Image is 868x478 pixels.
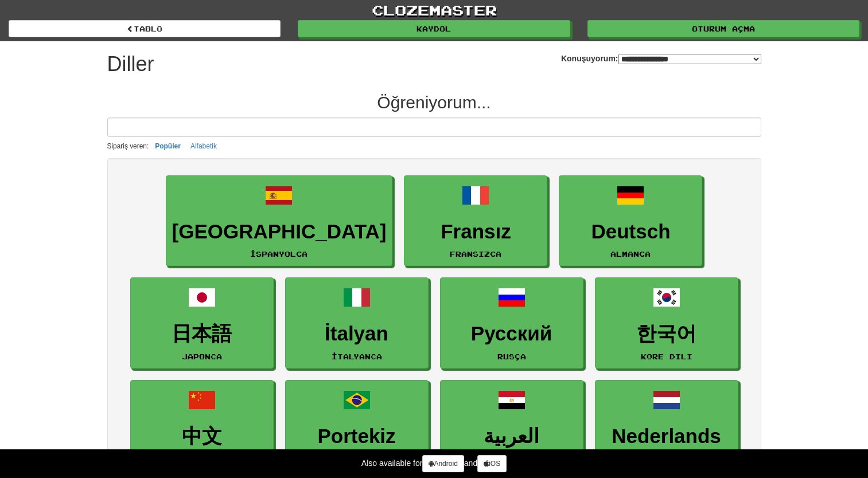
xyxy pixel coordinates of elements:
font: iOS [489,460,500,468]
font: tablo [134,25,162,33]
a: العربيةArapça [440,380,583,471]
h3: Русский [446,323,577,345]
h1: Diller [107,53,154,76]
h3: İtalyan [291,323,422,345]
font: Android [434,460,457,468]
a: Oturum açma [587,20,859,37]
a: Kaydol [298,20,570,37]
a: Android [422,455,464,472]
h3: Nederlands [601,425,732,448]
small: Rusça [497,352,526,361]
h3: Fransız [410,221,541,243]
button: Alfabetik [187,140,220,152]
small: İspanyolca [250,250,308,258]
small: Almanca [610,250,651,258]
select: Konuşuyorum: [618,54,761,64]
h3: 日本語 [137,323,267,345]
h3: 中文 [137,425,267,448]
a: РусскийRusça [440,277,583,369]
h3: 한국어 [601,323,732,345]
a: FransızFransızca [404,175,547,267]
small: Japonca [182,352,222,361]
a: 日本語Japonca [130,277,274,369]
button: Popüler [151,140,184,152]
h3: Deutsch [565,221,696,243]
h3: العربية [446,425,577,448]
small: İtalyanca [332,352,382,361]
font: Also available for [361,459,423,468]
small: Fransızca [450,250,501,258]
a: iOS [477,455,507,472]
h2: Öğreniyorum... [107,93,761,112]
a: [GEOGRAPHIC_DATA]İspanyolca [166,175,393,267]
a: 한국어Kore dili [595,277,738,369]
font: and [464,459,477,468]
a: İtalyanİtalyanca [285,277,429,369]
a: 中文Mandarin Çincesi [130,380,274,471]
small: Kore dili [641,352,692,361]
h3: [GEOGRAPHIC_DATA] [172,221,387,243]
a: tablo [9,20,281,37]
a: DeutschAlmanca [559,175,702,267]
a: PortekizPortekizce [285,380,429,471]
h3: Portekiz [291,425,422,448]
small: Sipariş veren: [107,142,149,150]
a: NederlandsHollanda dili [595,380,738,471]
font: Konuşuyorum: [561,54,618,63]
